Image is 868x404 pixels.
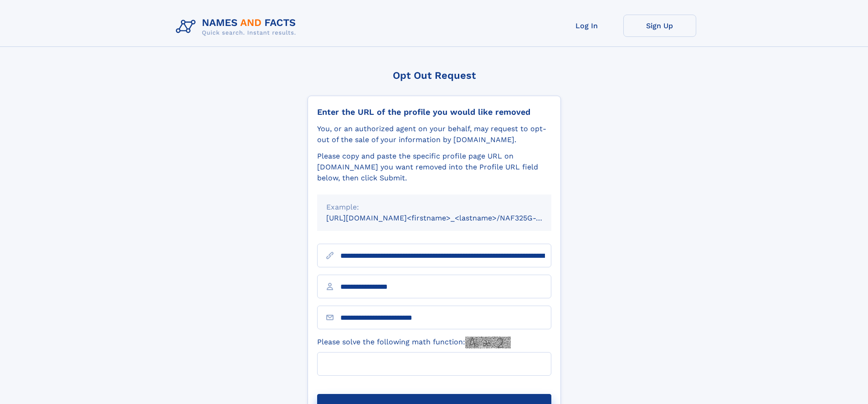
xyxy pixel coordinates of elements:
label: Please solve the following math function: [317,337,511,348]
small: [URL][DOMAIN_NAME]<firstname>_<lastname>/NAF325G-xxxxxxxx [326,214,569,222]
div: Example: [326,202,542,213]
a: Sign Up [623,15,696,37]
div: Opt Out Request [308,70,561,81]
div: Please copy and paste the specific profile page URL on [DOMAIN_NAME] you want removed into the Pr... [317,151,551,184]
a: Log In [550,15,623,37]
div: Enter the URL of the profile you would like removed [317,107,551,117]
div: You, or an authorized agent on your behalf, may request to opt-out of the sale of your informatio... [317,123,551,145]
img: Logo Names and Facts [172,15,303,39]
